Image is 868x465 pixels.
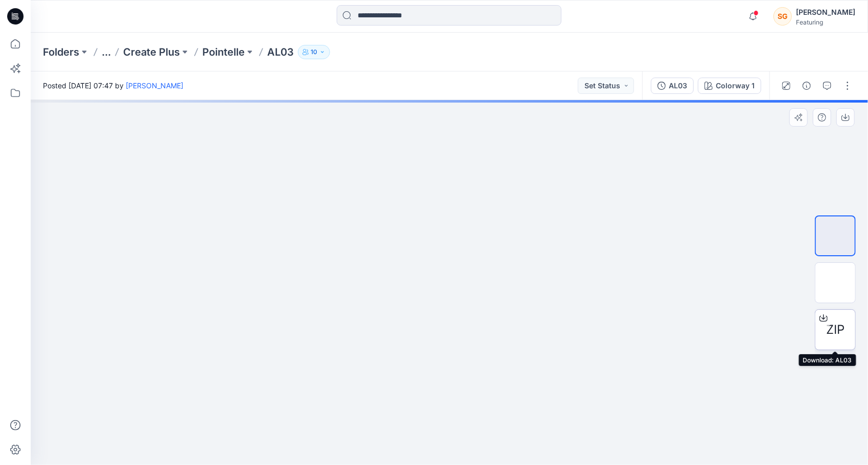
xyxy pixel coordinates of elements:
[716,80,755,91] div: Colorway 1
[698,78,761,94] button: Colorway 1
[796,6,855,18] div: [PERSON_NAME]
[43,45,79,59] a: Folders
[651,78,694,94] button: AL03
[816,225,855,247] img: AL03A_Colorway 1
[43,80,183,91] span: Posted [DATE] 07:47 by
[298,45,330,59] button: 10
[123,45,180,59] a: Create Plus
[815,272,855,293] img: AL03B_Colorway 1
[311,46,317,58] p: 10
[773,7,792,26] div: SG
[267,45,294,59] p: AL03
[102,45,111,59] button: ...
[267,100,632,465] img: eyJhbGciOiJIUzI1NiIsImtpZCI6IjAiLCJzbHQiOiJzZXMiLCJ0eXAiOiJKV1QifQ.eyJkYXRhIjp7InR5cGUiOiJzdG9yYW...
[799,78,815,94] button: Details
[826,321,844,339] span: ZIP
[796,18,855,26] div: Featuring
[669,80,687,91] div: AL03
[202,45,245,59] a: Pointelle
[126,81,183,90] a: [PERSON_NAME]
